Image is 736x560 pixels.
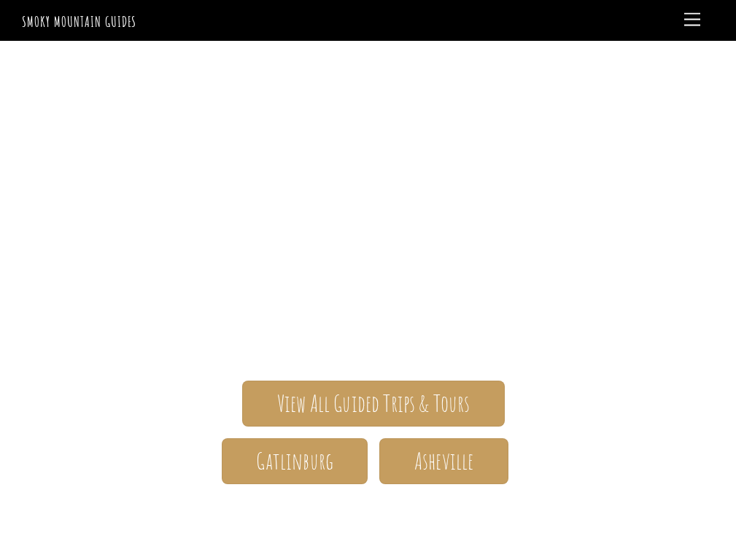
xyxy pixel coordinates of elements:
[22,12,136,31] a: Smoky Mountain Guides
[222,438,368,484] a: Gatlinburg
[242,381,504,427] a: View All Guided Trips & Tours
[22,507,713,541] h1: Your adventure starts here.
[414,454,473,469] span: Asheville
[256,454,333,469] span: Gatlinburg
[678,6,707,34] a: Menu
[22,213,713,338] span: The ONLY one-stop, full Service Guide Company for the Gatlinburg and [GEOGRAPHIC_DATA] side of th...
[379,438,508,484] a: Asheville
[277,396,470,411] span: View All Guided Trips & Tours
[22,151,713,212] span: Smoky Mountain Guides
